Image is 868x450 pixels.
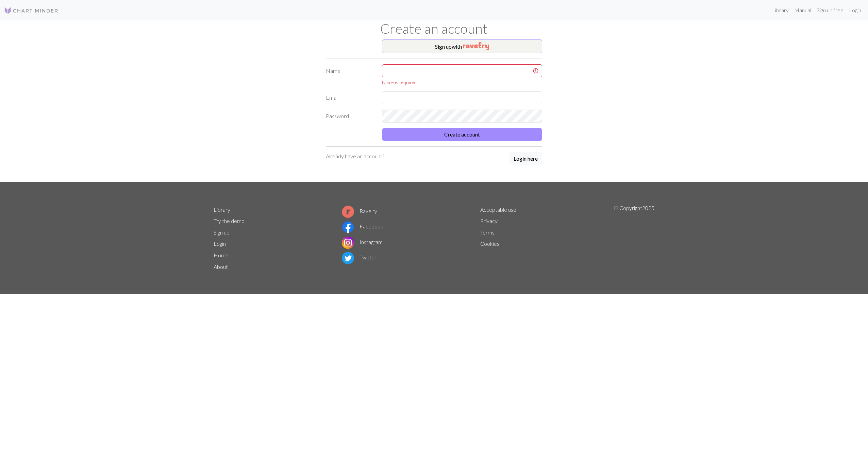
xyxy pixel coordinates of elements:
[342,208,377,214] a: Ravelry
[214,206,230,213] a: Library
[342,252,354,264] img: Twitter logo
[214,229,230,236] a: Sign up
[382,79,542,86] div: Name is required
[769,3,791,17] a: Library
[342,221,354,233] img: Facebook logo
[4,6,59,15] img: Logo
[342,254,377,260] a: Twitter
[846,3,864,17] a: Login
[509,152,542,165] button: Login here
[480,206,516,213] a: Acceptable use
[480,218,498,224] a: Privacy
[342,206,354,218] img: Ravelry logo
[382,39,542,53] button: Sign upwith
[322,91,378,104] label: Email
[326,152,384,160] p: Already have an account?
[342,223,383,229] a: Facebook
[814,3,846,17] a: Sign up free
[382,128,542,141] button: Create account
[614,204,654,273] p: © Copyright 2025
[210,20,658,37] h1: Create an account
[214,263,228,270] a: About
[214,218,245,224] a: Try the demo
[322,64,378,86] label: Name
[322,110,378,123] label: Password
[463,42,489,50] img: Ravelry
[342,237,354,249] img: Instagram logo
[214,252,229,258] a: Home
[480,229,495,236] a: Terms
[791,3,814,17] a: Manual
[342,239,383,245] a: Instagram
[480,240,499,247] a: Cookies
[214,240,226,247] a: Login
